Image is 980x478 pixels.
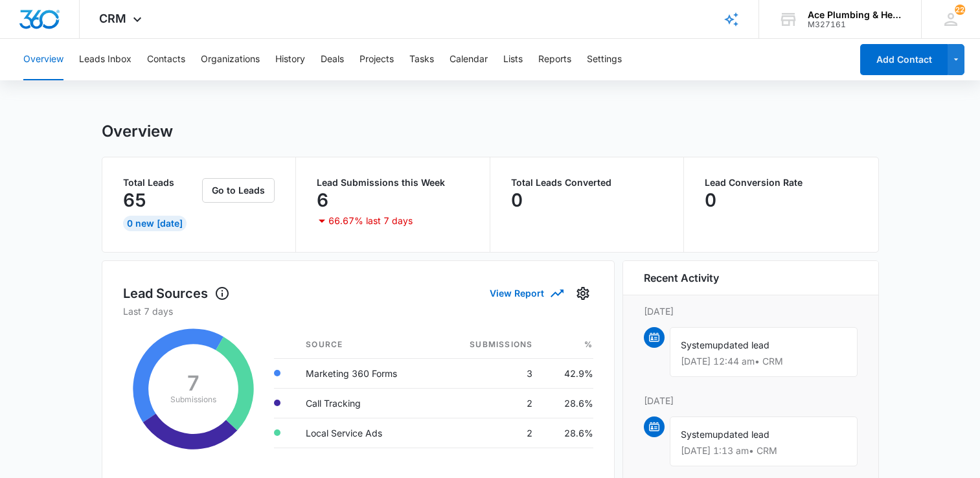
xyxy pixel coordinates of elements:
td: Call Tracking [295,388,437,418]
button: Settings [587,39,622,80]
button: Go to Leads [202,178,275,203]
span: updated lead [712,429,769,440]
span: updated lead [712,339,769,350]
td: 2 [437,418,543,448]
p: 66.67% last 7 days [328,216,413,225]
p: Total Leads Converted [511,178,663,187]
button: Reports [538,39,571,80]
button: Projects [359,39,394,80]
div: 0 New [DATE] [123,216,187,231]
h1: Lead Sources [123,284,230,303]
td: Marketing 360 Forms [295,358,437,388]
button: View Report [490,282,562,304]
span: System [681,339,712,350]
span: System [681,429,712,440]
p: Lead Conversion Rate [705,178,858,187]
span: CRM [99,12,126,25]
a: Go to Leads [202,185,275,196]
button: Calendar [450,39,488,80]
div: notifications count [955,5,965,15]
button: Tasks [409,39,434,80]
td: 28.6% [543,418,593,448]
button: Overview [23,39,63,80]
h1: Overview [102,122,173,141]
p: Last 7 days [123,304,593,318]
td: Local Service Ads [295,418,437,448]
th: Source [295,331,437,359]
h6: Recent Activity [644,270,719,286]
td: 28.6% [543,388,593,418]
td: 42.9% [543,358,593,388]
div: account id [808,20,902,29]
p: 65 [123,190,146,211]
button: History [275,39,305,80]
p: 0 [705,190,716,211]
p: Lead Submissions this Week [317,178,469,187]
p: [DATE] 1:13 am • CRM [681,446,847,455]
td: 2 [437,388,543,418]
button: Lists [503,39,523,80]
button: Leads Inbox [79,39,131,80]
button: Contacts [147,39,185,80]
span: 22 [955,5,965,15]
td: 3 [437,358,543,388]
button: Deals [321,39,344,80]
div: account name [808,10,902,20]
th: % [543,331,593,359]
button: Organizations [201,39,260,80]
button: Settings [573,283,593,304]
p: [DATE] [644,304,858,318]
p: Total Leads [123,178,200,187]
p: [DATE] 12:44 am • CRM [681,357,847,366]
p: 6 [317,190,328,211]
th: Submissions [437,331,543,359]
p: [DATE] [644,394,858,407]
p: 0 [511,190,523,211]
button: Add Contact [860,44,948,75]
